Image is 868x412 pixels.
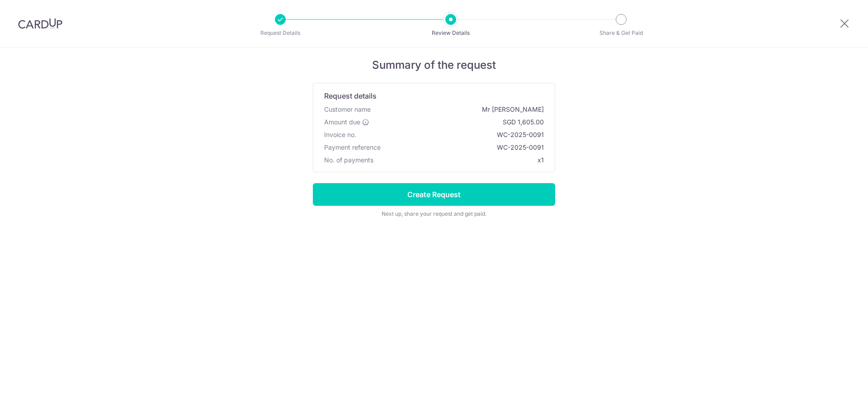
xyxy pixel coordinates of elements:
[588,28,655,38] p: Share & Get Paid
[810,385,859,407] iframe: Opens a widget where you can find more information
[324,130,356,139] span: Invoice no.
[324,90,377,101] span: Request details
[417,28,484,38] p: Review Details
[247,28,314,38] p: Request Details
[313,209,555,218] div: Next up, share your request and get paid.
[324,143,381,152] span: Payment reference
[538,156,544,164] span: x1
[324,156,373,165] span: No. of payments
[18,18,62,29] img: CardUp
[324,118,369,127] label: Amount due
[313,183,555,206] input: Create Request
[360,130,544,139] span: WC-2025-0091
[384,143,544,152] span: WC-2025-0091
[373,118,544,127] span: SGD 1,605.00
[374,105,544,114] span: Mr [PERSON_NAME]
[313,58,555,72] h5: Summary of the request
[324,105,371,114] span: Customer name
